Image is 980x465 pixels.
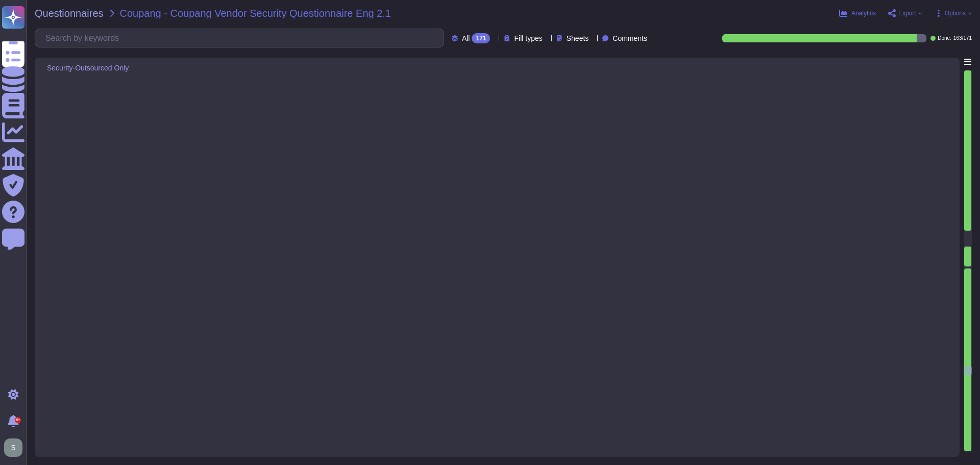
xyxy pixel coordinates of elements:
[514,35,542,42] span: Fill types
[898,10,916,16] span: Export
[2,436,30,459] button: user
[567,35,589,42] span: Sheets
[953,36,972,41] span: 163 / 171
[472,33,490,43] div: 171
[851,10,876,16] span: Analytics
[938,36,951,41] span: Done:
[612,35,647,42] span: Comments
[47,64,129,71] span: Security-Outsourced Only
[35,8,104,18] span: Questionnaires
[839,9,876,17] button: Analytics
[4,438,22,457] img: user
[462,35,470,42] span: All
[120,8,391,18] span: Coupang - Coupang Vendor Security Questionnaire Eng 2.1
[40,29,444,47] input: Search by keywords
[15,417,21,423] div: 9+
[945,10,966,16] span: Options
